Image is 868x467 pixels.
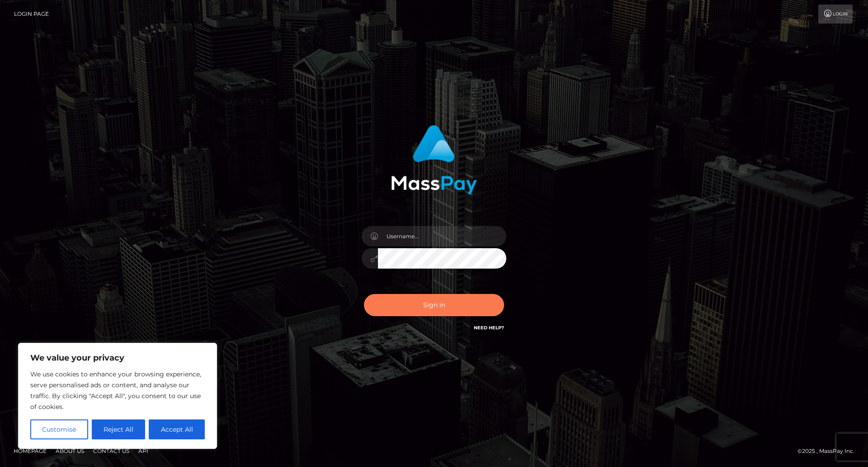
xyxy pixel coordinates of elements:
[364,294,504,316] button: Sign in
[149,419,205,439] button: Accept All
[10,444,50,458] a: Homepage
[18,343,217,449] div: We value your privacy
[378,226,506,246] input: Username...
[92,419,146,439] button: Reject All
[52,444,88,458] a: About Us
[30,419,88,439] button: Customise
[30,369,205,412] p: We use cookies to enhance your browsing experience, serve personalised ads or content, and analys...
[474,325,504,331] a: Need Help?
[797,446,861,456] div: © 2025 , MassPay Inc.
[135,444,152,458] a: API
[30,352,205,363] p: We value your privacy
[90,444,133,458] a: Contact Us
[391,125,477,194] img: MassPay Login
[14,5,49,24] a: Login Page
[818,5,853,24] a: Login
